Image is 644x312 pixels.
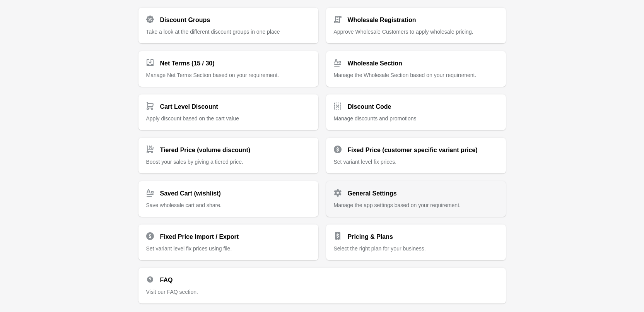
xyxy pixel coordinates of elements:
[146,159,243,165] span: Boost your sales by giving a tiered price.
[348,59,402,68] h2: Wholesale Section
[348,146,478,155] h2: Fixed Price (customer specific variant price)
[160,189,221,198] h2: Saved Cart (wishlist)
[160,232,239,242] h2: Fixed Price Import / Export
[160,59,215,68] h2: Net Terms (15 / 30)
[334,29,473,35] span: Approve Wholesale Customers to apply wholesale pricing.
[138,268,506,303] a: FAQ Visit our FAQ section.
[334,159,397,165] span: Set variant level fix prices.
[334,115,417,122] span: Manage discounts and promotions
[348,189,397,198] h2: General Settings
[348,102,391,111] h2: Discount Code
[348,232,393,242] h2: Pricing & Plans
[146,29,280,35] span: Take a look at the different discount groups in one place
[334,245,426,252] span: Select the right plan for your business.
[146,202,222,208] span: Save wholesale cart and share.
[348,15,416,25] h2: Wholesale Registration
[146,289,198,295] span: Visit our FAQ section.
[160,102,218,111] h2: Cart Level Discount
[160,15,210,25] h2: Discount Groups
[334,72,477,78] span: Manage the Wholesale Section based on your requirement.
[160,276,173,285] h2: FAQ
[334,202,461,208] span: Manage the app settings based on your requirement.
[160,146,251,155] h2: Tiered Price (volume discount)
[146,72,279,78] span: Manage Net Terms Section based on your requirement.
[146,245,232,252] span: Set variant level fix prices using file.
[146,115,239,122] span: Apply discount based on the cart value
